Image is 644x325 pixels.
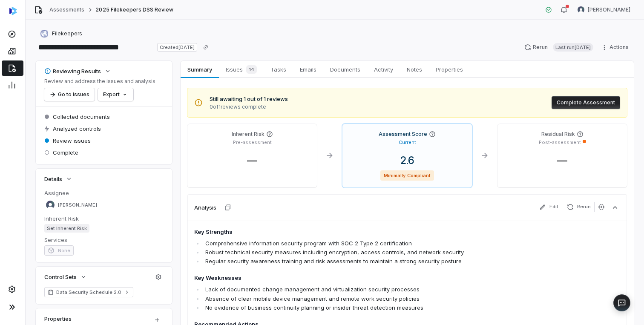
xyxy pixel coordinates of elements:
[53,137,91,144] span: Review issues
[203,294,535,303] li: Absence of clear mobile device management and remote work security policies
[203,303,535,312] li: No evidence of business continuity planning or insider threat detection measures
[194,204,216,211] h3: Analysis
[563,202,594,212] button: Rerun
[52,30,82,37] span: Filekeepers
[157,43,197,52] span: Created [DATE]
[578,6,584,13] img: Rachelle Guli avatar
[233,139,272,146] p: Pre-assessment
[37,26,85,41] button: https://filekeepers.co/Filekeepers
[222,63,260,75] span: Issues
[588,6,630,13] span: [PERSON_NAME]
[184,64,215,75] span: Summary
[46,201,55,209] img: Rachelle Guli avatar
[56,289,121,296] span: Data Security Schedule 2.0
[536,202,562,212] button: Edit
[194,228,535,236] h4: Key Strengths
[327,64,364,75] span: Documents
[198,40,213,55] button: Copy link
[44,67,101,75] div: Reviewing Results
[550,154,574,167] span: —
[42,171,75,187] button: Details
[44,189,164,197] dt: Assignee
[44,224,89,233] span: Set Inherent Risk
[203,285,535,294] li: Lack of documented change management and virtualization security processes
[553,43,593,52] span: Last run [DATE]
[44,273,77,281] span: Control Sets
[98,88,133,101] button: Export
[42,63,114,79] button: Reviewing Results
[44,287,133,297] a: Data Security Schedule 2.0
[44,78,155,85] p: Review and address the issues and analysis
[203,257,535,266] li: Regular security awareness training and risk assessments to maintain a strong security posture
[44,236,164,244] dt: Services
[194,274,535,282] h4: Key Weaknesses
[95,6,173,13] span: 2025 Filekeepers DSS Review
[210,95,288,104] span: Still awaiting 1 out of 1 reviews
[432,64,466,75] span: Properties
[379,131,427,138] h4: Assessment Score
[598,41,634,54] button: Actions
[541,131,575,138] h4: Residual Risk
[53,125,101,132] span: Analyzed controls
[572,3,635,16] button: Rachelle Guli avatar[PERSON_NAME]
[552,96,620,109] button: Complete Assessment
[203,239,535,248] li: Comprehensive information security program with SOC 2 Type 2 certification
[403,64,425,75] span: Notes
[53,113,110,121] span: Collected documents
[519,41,598,54] button: RerunLast run[DATE]
[9,7,17,15] img: Coverbase logo
[49,6,84,13] a: Assessments
[371,64,397,75] span: Activity
[58,202,97,208] span: [PERSON_NAME]
[399,139,416,146] p: Current
[42,269,89,285] button: Control Sets
[53,149,78,156] span: Complete
[44,215,164,222] dt: Inherent Risk
[210,104,288,110] span: 0 of 1 reviews complete
[267,64,290,75] span: Tasks
[44,175,62,183] span: Details
[240,154,264,167] span: —
[203,248,535,257] li: Robust technical security measures including encryption, access controls, and network security
[394,154,421,167] span: 2.6
[380,170,434,181] span: Minimally Compliant
[539,139,581,146] p: Post-assessment
[44,88,95,101] button: Go to issues
[246,65,257,74] span: 14
[232,131,264,138] h4: Inherent Risk
[296,64,320,75] span: Emails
